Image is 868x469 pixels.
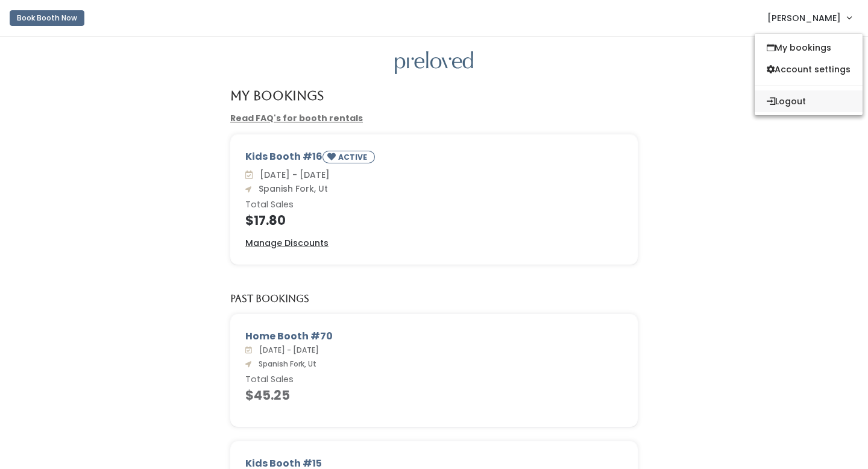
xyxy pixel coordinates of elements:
h4: $45.25 [245,388,623,402]
div: Home Booth #70 [245,329,623,344]
a: My bookings [755,37,863,58]
button: Logout [755,90,863,112]
span: [DATE] - [DATE] [254,345,319,355]
a: Account settings [755,58,863,80]
a: [PERSON_NAME] [755,5,863,31]
img: preloved logo [395,51,473,75]
h6: Total Sales [245,375,623,385]
a: Book Booth Now [10,5,84,31]
u: Manage Discounts [245,237,329,249]
h5: Past Bookings [230,294,309,304]
div: Kids Booth #16 [245,150,623,168]
a: Manage Discounts [245,237,329,250]
h4: $17.80 [245,213,623,227]
small: ACTIVE [338,152,370,162]
span: Spanish Fork, Ut [254,183,328,195]
a: Read FAQ's for booth rentals [230,112,363,124]
span: Spanish Fork, Ut [254,359,316,369]
span: [DATE] - [DATE] [255,169,330,181]
h6: Total Sales [245,200,623,210]
h4: My Bookings [230,89,324,102]
span: [PERSON_NAME] [767,11,841,25]
button: Book Booth Now [10,10,84,26]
